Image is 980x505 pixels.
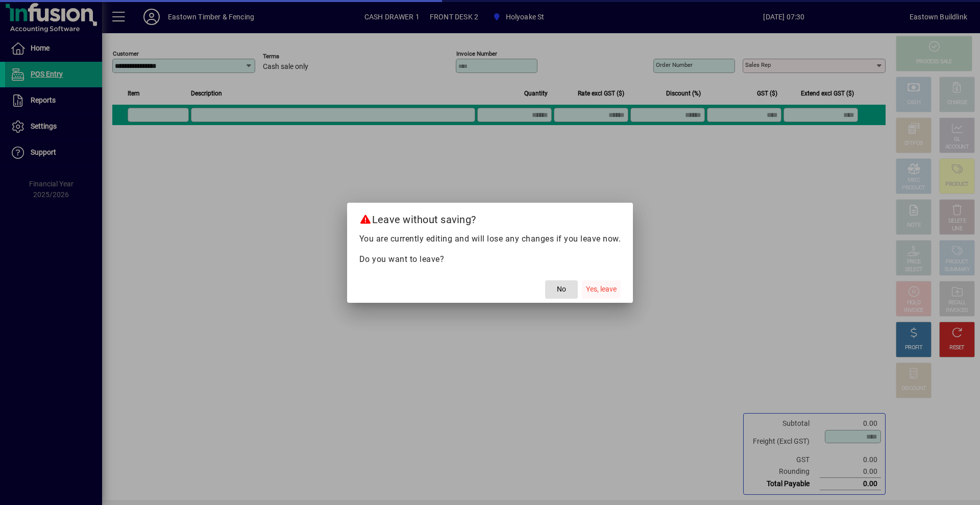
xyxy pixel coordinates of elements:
span: Yes, leave [586,284,617,295]
p: Do you want to leave? [359,253,621,266]
button: Yes, leave [582,280,621,299]
button: No [545,280,578,299]
p: You are currently editing and will lose any changes if you leave now. [359,233,621,245]
span: No [557,284,566,295]
h2: Leave without saving? [347,203,633,232]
